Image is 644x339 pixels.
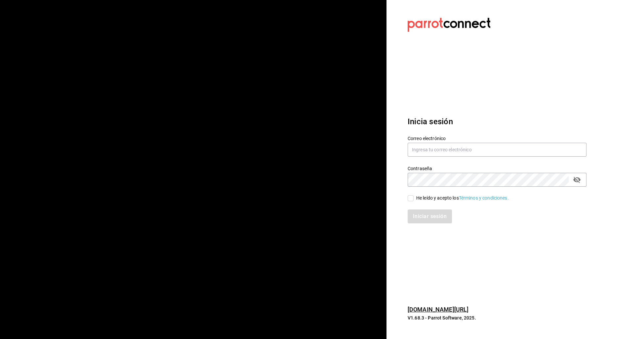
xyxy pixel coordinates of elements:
a: [DOMAIN_NAME][URL] [408,306,468,313]
div: He leído y acepto los [416,195,509,202]
button: passwordField [571,174,583,185]
h3: Inicia sesión [408,116,585,128]
label: Contraseña [408,166,586,170]
a: Términos y condiciones. [459,195,509,201]
label: Correo electrónico [408,136,586,140]
p: V1.68.3 - Parrot Software, 2025. [408,315,585,321]
input: Ingresa tu correo electrónico [408,143,586,157]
